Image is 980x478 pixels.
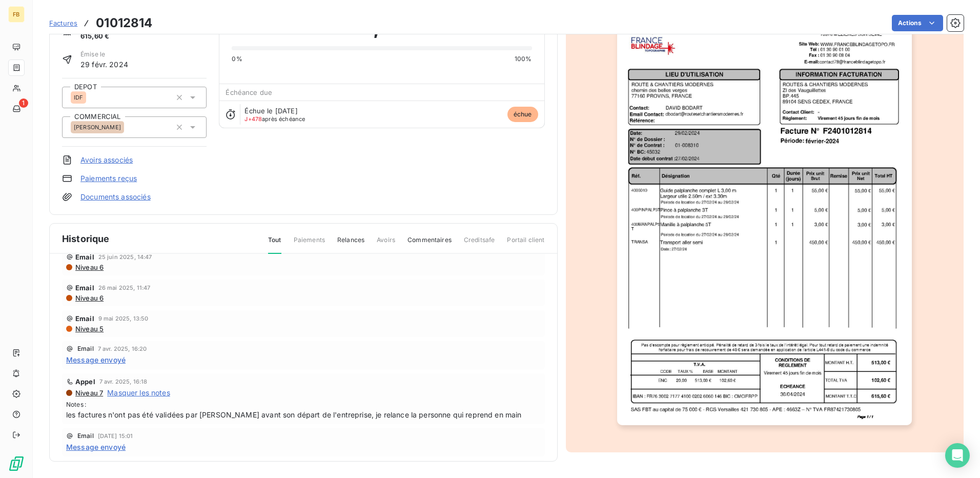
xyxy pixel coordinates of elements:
[98,346,147,352] span: 7 avr. 2025, 16:20
[74,389,103,397] span: Niveau 7
[98,285,151,291] span: 26 mai 2025, 11:47
[75,314,94,323] span: Email
[74,263,104,271] span: Niveau 6
[49,18,77,28] a: Factures
[98,254,152,260] span: 25 juin 2025, 14:47
[80,155,133,165] a: Avoirs associés
[244,115,262,123] span: J+478
[617,8,912,425] img: invoice_thumbnail
[98,433,133,439] span: [DATE] 15:01
[294,235,325,253] span: Paiements
[49,19,77,27] span: Factures
[66,442,126,452] span: Message envoyé
[74,94,83,101] span: IDF
[80,192,151,202] a: Documents associés
[464,235,495,253] span: Creditsafe
[945,443,970,468] div: Open Intercom Messenger
[80,173,137,184] a: Paiements reçus
[66,354,126,365] span: Message envoyé
[66,409,541,420] span: les factures n'ont pas été validées par [PERSON_NAME] avant son départ de l'entreprise, je relanc...
[75,284,94,292] span: Email
[268,235,281,254] span: Tout
[77,433,94,439] span: Email
[892,15,943,31] button: Actions
[226,88,272,96] span: Échéance due
[74,294,104,302] span: Niveau 6
[337,235,364,253] span: Relances
[99,379,148,385] span: 7 avr. 2025, 16:18
[8,101,24,117] a: 1
[66,400,541,409] span: Notes :
[8,6,25,23] div: FB
[62,232,110,246] span: Historique
[8,455,25,472] img: Logo LeanPay
[77,346,94,352] span: Email
[507,107,538,122] span: échue
[74,325,104,333] span: Niveau 5
[96,14,152,32] h3: 01012814
[107,388,170,398] span: Masquer les notes
[19,98,28,108] span: 1
[98,315,149,322] span: 9 mai 2025, 13:50
[74,124,121,130] span: [PERSON_NAME]
[507,235,544,253] span: Portail client
[244,116,305,122] span: après échéance
[80,31,122,42] span: 615,60 €
[80,59,128,70] span: 29 févr. 2024
[75,377,95,386] span: Appel
[232,54,242,64] span: 0%
[80,50,128,59] span: Émise le
[377,235,395,253] span: Avoirs
[515,54,532,64] span: 100%
[75,253,94,261] span: Email
[244,107,297,115] span: Échue le [DATE]
[407,235,452,253] span: Commentaires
